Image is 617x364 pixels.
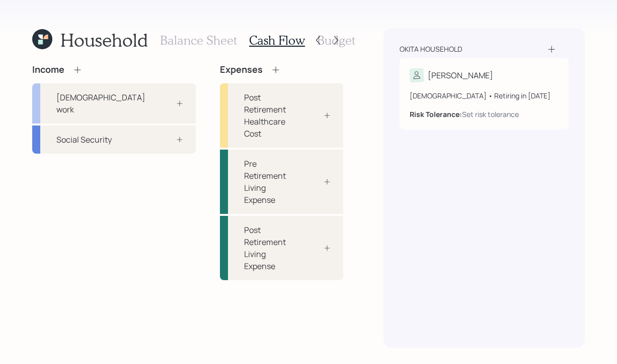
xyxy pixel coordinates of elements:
[400,44,462,54] div: Okita household
[462,109,519,119] div: Set risk tolerance
[56,134,112,146] div: Social Security
[160,33,237,48] h3: Balance Sheet
[32,64,64,75] h4: Income
[317,33,355,48] h3: Budget
[60,29,148,51] h1: Household
[244,158,293,206] div: Pre Retirement Living Expense
[410,90,559,101] div: [DEMOGRAPHIC_DATA] • Retiring in [DATE]
[244,224,293,272] div: Post Retirement Living Expense
[410,109,462,119] b: Risk Tolerance:
[220,64,263,75] h4: Expenses
[428,69,493,81] div: [PERSON_NAME]
[56,91,145,115] div: [DEMOGRAPHIC_DATA] work
[244,91,293,140] div: Post Retirement Healthcare Cost
[249,33,305,48] h3: Cash Flow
